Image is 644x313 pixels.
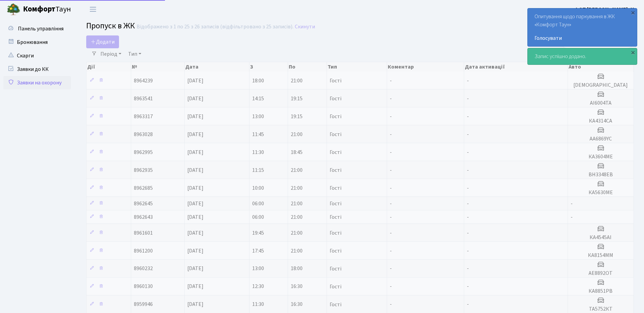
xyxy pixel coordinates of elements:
h5: АІ6004ТА [571,100,631,106]
span: [DATE] [187,200,204,207]
span: - [467,247,469,255]
span: - [390,184,392,192]
span: Гості [330,266,341,271]
span: 18:00 [291,265,303,272]
h5: АА6869YC [571,136,631,142]
span: - [390,283,392,290]
span: 06:00 [252,200,264,207]
h5: КА4314СА [571,118,631,124]
span: 13:00 [252,265,264,272]
span: Додати [91,38,115,46]
span: Гості [330,150,341,155]
span: 16:30 [291,283,303,290]
span: - [467,131,469,138]
h5: АЕ8892ОТ [571,270,631,277]
span: 21:00 [291,184,303,192]
h5: КА5630МЕ [571,189,631,196]
a: ФОП [PERSON_NAME]. Н. [574,5,636,14]
span: 10:00 [252,184,264,192]
span: Гості [330,185,341,191]
span: - [571,213,573,221]
span: - [390,149,392,156]
span: - [390,77,392,84]
span: - [390,265,392,272]
th: Тип [327,62,387,72]
span: - [467,301,469,308]
span: Панель управління [18,25,64,32]
span: 11:15 [252,166,264,174]
span: 19:15 [291,95,303,102]
span: Таун [23,4,71,15]
span: - [467,200,469,207]
a: Панель управління [3,22,71,35]
h5: [DEMOGRAPHIC_DATA] [571,82,631,88]
th: Дата [185,62,249,72]
span: 8963541 [134,95,153,102]
span: [DATE] [187,301,204,308]
span: 19:45 [252,229,264,237]
a: Заявки на охорону [3,76,71,89]
span: [DATE] [187,229,204,237]
span: 21:00 [291,200,303,207]
span: Гості [330,167,341,173]
h5: КА8154ММ [571,252,631,259]
span: Гості [330,230,341,236]
span: [DATE] [187,131,204,138]
div: Відображено з 1 по 25 з 26 записів (відфільтровано з 25 записів). [137,24,293,30]
span: Пропуск в ЖК [86,20,135,32]
span: - [390,247,392,255]
span: 8963317 [134,113,153,120]
span: [DATE] [187,213,204,221]
a: Бронювання [3,35,71,49]
span: 8963028 [134,131,153,138]
span: Гості [330,302,341,307]
span: - [390,200,392,207]
h5: КА3604МЕ [571,154,631,160]
th: Авто [568,62,634,72]
span: 8964239 [134,77,153,84]
span: [DATE] [187,77,204,84]
span: Гості [330,201,341,206]
span: Гості [330,248,341,254]
span: - [571,200,573,207]
th: Дата активації [464,62,568,72]
span: - [390,166,392,174]
span: 16:30 [291,301,303,308]
span: - [390,131,392,138]
span: - [467,166,469,174]
div: Запис успішно додано. [528,48,637,64]
span: - [467,77,469,84]
span: 21:00 [291,213,303,221]
a: Скарги [3,49,71,62]
span: - [390,113,392,120]
span: 8960232 [134,265,153,272]
span: Гості [330,114,341,119]
span: - [467,229,469,237]
span: 8959946 [134,301,153,308]
span: [DATE] [187,184,204,192]
th: По [288,62,327,72]
span: - [390,95,392,102]
span: 18:00 [252,77,264,84]
span: 17:45 [252,247,264,255]
span: 8962645 [134,200,153,207]
a: Голосувати [534,34,630,42]
span: 8960130 [134,283,153,290]
b: Комфорт [23,4,55,15]
h5: КА8851РВ [571,288,631,294]
span: Гості [330,78,341,83]
span: - [390,301,392,308]
h5: ТА5752КТ [571,306,631,312]
span: 8961200 [134,247,153,255]
span: [DATE] [187,265,204,272]
th: № [131,62,185,72]
span: 14:15 [252,95,264,102]
th: Дії [87,62,131,72]
span: 21:00 [291,166,303,174]
span: - [467,149,469,156]
span: 21:00 [291,131,303,138]
span: - [467,113,469,120]
span: 8962935 [134,166,153,174]
span: [DATE] [187,166,204,174]
span: 18:45 [291,149,303,156]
